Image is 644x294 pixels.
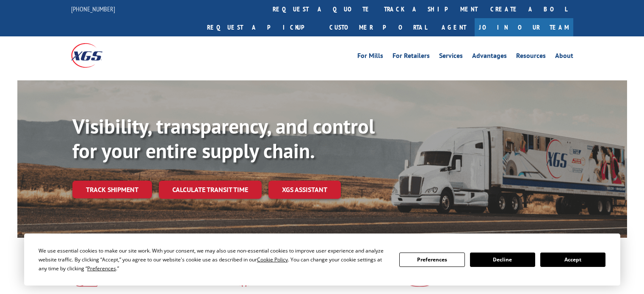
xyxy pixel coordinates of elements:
a: Services [439,52,463,62]
button: Accept [540,253,605,267]
a: [PHONE_NUMBER] [71,5,115,13]
a: Agent [433,18,475,36]
b: Visibility, transparency, and control for your entire supply chain. [72,113,375,164]
a: Request a pickup [201,18,323,36]
button: Preferences [399,253,464,267]
a: Track shipment [72,181,152,198]
a: Resources [516,52,546,62]
a: About [555,52,573,62]
span: Cookie Policy [257,256,288,263]
button: Decline [470,253,535,267]
span: Preferences [87,265,116,272]
a: For Mills [357,52,383,62]
div: We use essential cookies to make our site work. With your consent, we may also use non-essential ... [39,246,389,273]
a: Calculate transit time [159,181,262,199]
div: Cookie Consent Prompt [24,234,620,286]
a: Customer Portal [323,18,433,36]
a: For Retailers [392,52,430,62]
a: Join Our Team [475,18,573,36]
a: Advantages [472,52,507,62]
a: XGS ASSISTANT [268,181,341,199]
